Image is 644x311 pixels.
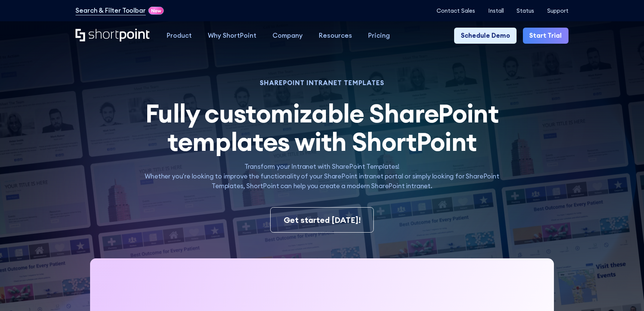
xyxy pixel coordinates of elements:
[145,97,498,158] span: Fully customizable SharePoint templates with ShortPoint
[134,162,511,191] p: Transform your Intranet with SharePoint Templates! Whether you're looking to improve the function...
[76,29,150,43] a: Home
[454,28,516,44] a: Schedule Demo
[517,7,534,14] a: Status
[200,28,264,44] a: Why ShortPoint
[270,207,374,233] a: Get started [DATE]!
[158,28,200,44] a: Product
[272,31,303,41] div: Company
[167,31,192,41] div: Product
[523,28,568,44] a: Start Trial
[76,6,145,16] a: Search & Filter Toolbar
[208,31,256,41] div: Why ShortPoint
[360,28,398,44] a: Pricing
[368,31,390,41] div: Pricing
[488,7,504,14] a: Install
[437,7,475,14] a: Contact Sales
[284,214,361,226] div: Get started [DATE]!
[134,80,511,86] h1: SHAREPOINT INTRANET TEMPLATES
[547,7,568,14] a: Support
[264,28,311,44] a: Company
[311,28,360,44] a: Resources
[319,31,352,41] div: Resources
